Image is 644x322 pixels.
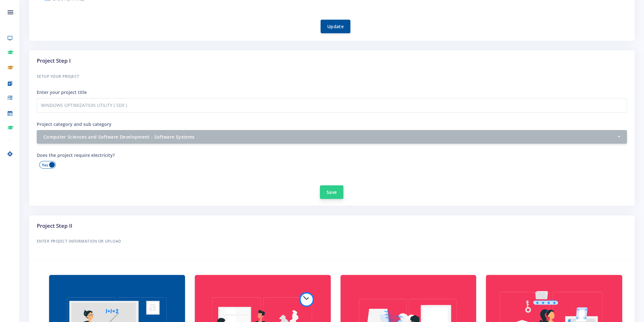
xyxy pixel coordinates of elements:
button: Save [320,185,343,199]
label: Does the project require electricity? [37,152,115,158]
button: Computer Sciences and Software Development - Software Systems [37,130,627,144]
h6: Setup your Project [37,72,627,81]
h3: Project Step II [37,222,627,230]
button: Update [321,20,350,33]
label: Enter your project title [37,89,87,96]
div: Computer Sciences and Software Development - Software Systems [43,133,616,140]
h3: Project Step I [37,57,627,65]
label: Project category and sub category [37,121,112,127]
h6: Enter Project Information or Upload [37,237,627,245]
input: Title [37,98,627,113]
